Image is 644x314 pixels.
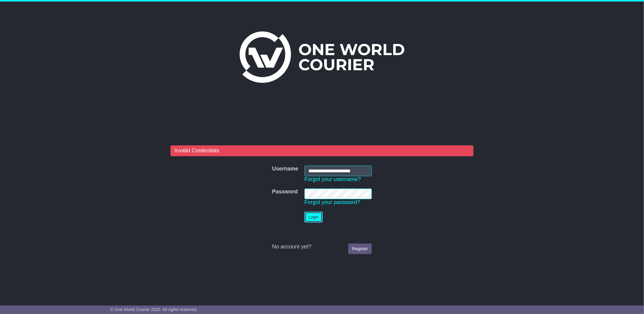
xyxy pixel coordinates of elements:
a: Forgot your password? [304,199,360,205]
span: © One World Courier 2025. All rights reserved. [110,307,198,312]
div: Invalid Credentials [171,145,473,156]
img: One World [240,31,404,83]
a: Register [348,244,372,254]
a: Forgot your username? [304,176,361,182]
label: Username [272,166,298,172]
div: No account yet? [272,244,372,250]
label: Password [272,189,298,195]
button: Login [304,212,323,222]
